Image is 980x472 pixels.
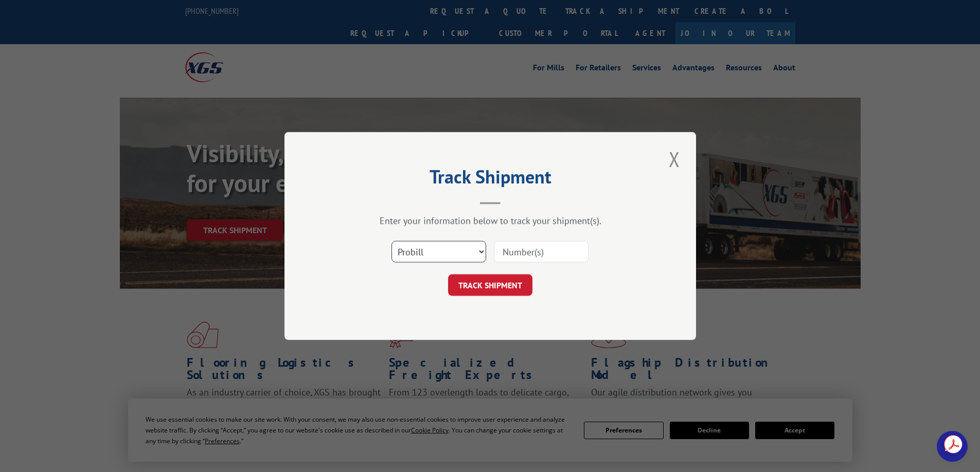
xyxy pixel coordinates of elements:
[937,431,968,462] a: Open chat
[448,274,532,296] button: TRACK SHIPMENT
[666,145,683,173] button: Close modal
[494,241,589,262] input: Number(s)
[336,215,645,226] div: Enter your information below to track your shipment(s).
[336,169,645,189] h2: Track Shipment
